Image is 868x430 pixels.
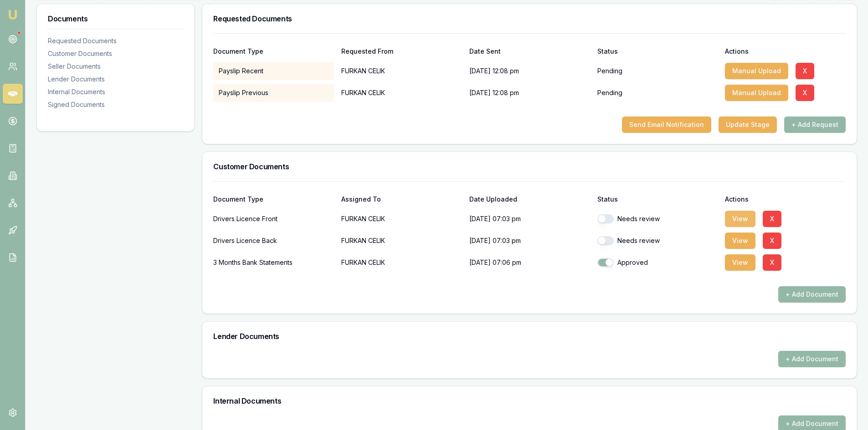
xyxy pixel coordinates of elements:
[796,85,814,101] button: X
[7,9,18,20] img: emu-icon-u.png
[213,84,334,102] div: Payslip Previous
[341,62,462,80] p: FURKAN CELIK
[469,232,590,250] p: [DATE] 07:03 pm
[48,75,183,84] div: Lender Documents
[778,286,846,303] button: + Add Document
[469,253,590,272] p: [DATE] 07:06 pm
[469,196,590,202] div: Date Uploaded
[597,88,622,97] p: Pending
[213,62,334,80] div: Payslip Recent
[341,232,462,250] p: FURKAN CELIK
[341,253,462,272] p: FURKAN CELIK
[213,15,846,22] h3: Requested Documents
[719,116,777,133] button: Update Stage
[48,49,183,58] div: Customer Documents
[213,232,334,250] div: Drivers Licence Back
[48,100,183,109] div: Signed Documents
[796,63,814,79] button: X
[597,236,718,245] div: Needs review
[763,211,781,227] button: X
[213,48,334,55] div: Document Type
[48,62,183,71] div: Seller Documents
[725,48,846,55] div: Actions
[778,351,846,367] button: + Add Document
[469,48,590,55] div: Date Sent
[725,196,846,202] div: Actions
[469,84,590,102] div: [DATE] 12:08 pm
[341,84,462,102] p: FURKAN CELIK
[784,116,846,133] button: + Add Request
[725,233,755,249] button: View
[213,397,846,405] h3: Internal Documents
[469,62,590,80] div: [DATE] 12:08 pm
[725,63,788,79] button: Manual Upload
[48,15,183,22] h3: Documents
[597,66,622,76] p: Pending
[213,333,846,340] h3: Lender Documents
[48,36,183,46] div: Requested Documents
[341,196,462,202] div: Assigned To
[48,87,183,96] div: Internal Documents
[213,253,334,272] div: 3 Months Bank Statements
[597,48,718,55] div: Status
[622,116,711,133] button: Send Email Notification
[213,163,846,170] h3: Customer Documents
[725,85,788,101] button: Manual Upload
[213,210,334,228] div: Drivers Licence Front
[341,210,462,228] p: FURKAN CELIK
[597,258,718,267] div: Approved
[597,214,718,223] div: Needs review
[763,254,781,271] button: X
[597,196,718,202] div: Status
[725,254,755,271] button: View
[763,233,781,249] button: X
[341,48,462,55] div: Requested From
[213,196,334,202] div: Document Type
[469,210,590,228] p: [DATE] 07:03 pm
[725,211,755,227] button: View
